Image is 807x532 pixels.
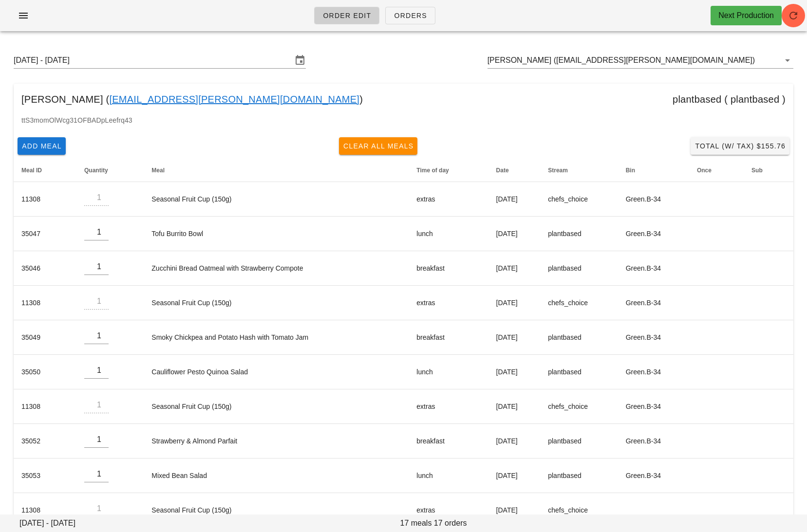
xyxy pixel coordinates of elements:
td: chefs_choice [540,286,618,320]
td: chefs_choice [540,389,618,424]
td: 35050 [14,355,76,389]
td: Cauliflower Pesto Quinoa Salad [144,355,409,389]
td: Mixed Bean Salad [144,459,409,493]
td: 35046 [14,251,76,286]
td: [DATE] [488,286,541,320]
th: Time of day: Not sorted. Activate to sort ascending. [409,159,488,182]
a: Order Edit [314,7,379,24]
a: [EMAIL_ADDRESS][PERSON_NAME][DOMAIN_NAME] [109,92,359,107]
td: Green.B-34 [618,251,689,286]
td: [DATE] [488,493,541,528]
span: Quantity [84,167,108,174]
a: Orders [385,7,435,24]
td: chefs_choice [540,182,618,217]
td: plantbased [540,217,618,251]
div: ttS3momOlWcg31OFBADpLeefrq43 [14,115,793,133]
td: [DATE] [488,251,541,286]
span: Meal ID [21,167,42,174]
td: Zucchini Bread Oatmeal with Strawberry Compote [144,251,409,286]
span: Add Meal [21,142,62,150]
span: Orders [394,12,427,19]
td: Green.B-34 [618,182,689,217]
th: Stream: Not sorted. Activate to sort ascending. [540,159,618,182]
td: [DATE] [488,389,541,424]
th: Bin: Not sorted. Activate to sort ascending. [618,159,689,182]
span: Total (w/ Tax) $155.76 [694,142,786,150]
th: Meal: Not sorted. Activate to sort ascending. [144,159,409,182]
td: Green.B-34 [618,286,689,320]
td: [DATE] [488,320,541,355]
th: Meal ID: Not sorted. Activate to sort ascending. [14,159,76,182]
button: Clear Customer [768,55,780,66]
td: breakfast [409,320,488,355]
td: Seasonal Fruit Cup (150g) [144,286,409,320]
button: Clear All Meals [339,137,418,155]
span: Time of day [416,167,449,174]
td: Seasonal Fruit Cup (150g) [144,389,409,424]
td: breakfast [409,424,488,459]
div: Next Production [718,10,774,21]
td: plantbased [540,251,618,286]
td: Tofu Burrito Bowl [144,217,409,251]
td: extras [409,286,488,320]
td: lunch [409,459,488,493]
td: Green.B-34 [618,424,689,459]
td: 35047 [14,217,76,251]
span: Clear All Meals [343,142,414,150]
td: 11308 [14,286,76,320]
td: 35052 [14,424,76,459]
span: Date [496,167,509,174]
th: Once: Not sorted. Activate to sort ascending. [689,159,744,182]
td: lunch [409,217,488,251]
th: Date: Not sorted. Activate to sort ascending. [488,159,541,182]
td: extras [409,493,488,528]
button: Add Meal [18,137,66,155]
td: chefs_choice [540,493,618,528]
td: Green.B-34 [618,459,689,493]
span: Sub [751,167,763,174]
span: Bin [626,167,635,174]
td: plantbased [540,424,618,459]
td: extras [409,182,488,217]
td: 11308 [14,389,76,424]
td: Green.B-34 [618,217,689,251]
td: Strawberry & Almond Parfait [144,424,409,459]
button: Total (w/ Tax) $155.76 [691,137,789,155]
td: lunch [409,355,488,389]
td: [DATE] [488,424,541,459]
td: [DATE] [488,217,541,251]
td: [DATE] [488,459,541,493]
td: Seasonal Fruit Cup (150g) [144,182,409,217]
td: 11308 [14,493,76,528]
td: Green.B-34 [618,355,689,389]
td: [DATE] [488,182,541,217]
td: 35049 [14,320,76,355]
td: Green.B-34 [618,389,689,424]
th: Sub: Not sorted. Activate to sort ascending. [744,159,793,182]
span: Once [697,167,712,174]
td: extras [409,389,488,424]
td: 11308 [14,182,76,217]
td: Green.B-34 [618,320,689,355]
span: Meal [151,167,165,174]
td: plantbased [540,355,618,389]
span: Order Edit [322,12,371,19]
td: 35053 [14,459,76,493]
td: plantbased [540,320,618,355]
td: Smoky Chickpea and Potato Hash with Tomato Jam [144,320,409,355]
td: Seasonal Fruit Cup (150g) [144,493,409,528]
div: [PERSON_NAME] ( ) plantbased ( plantbased ) [14,84,793,115]
span: Stream [548,167,568,174]
td: plantbased [540,459,618,493]
td: breakfast [409,251,488,286]
td: [DATE] [488,355,541,389]
th: Quantity: Not sorted. Activate to sort ascending. [76,159,144,182]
